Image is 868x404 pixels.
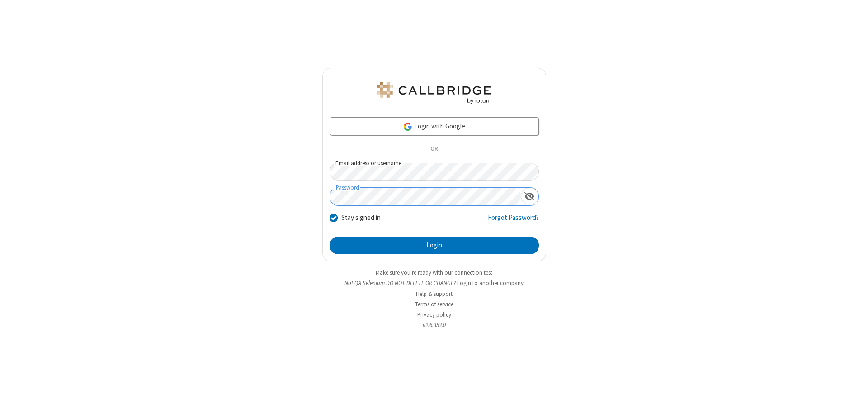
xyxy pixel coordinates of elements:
a: Login with Google [330,117,539,135]
input: Password [330,188,521,205]
span: OR [427,143,441,156]
div: Show password [521,188,538,204]
a: Forgot Password? [488,213,539,230]
a: Make sure you're ready with our connection test [376,269,492,276]
a: Help & support [416,290,453,298]
label: Stay signed in [341,213,381,223]
img: google-icon.png [403,122,413,132]
input: Email address or username [330,163,539,181]
button: Login to another company [457,279,524,287]
a: Terms of service [415,300,453,308]
li: Not QA Selenium DO NOT DELETE OR CHANGE? [322,279,546,287]
li: v2.6.353.0 [322,321,546,329]
img: QA Selenium DO NOT DELETE OR CHANGE [375,82,493,104]
button: Login [330,237,539,255]
a: Privacy policy [417,311,451,318]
